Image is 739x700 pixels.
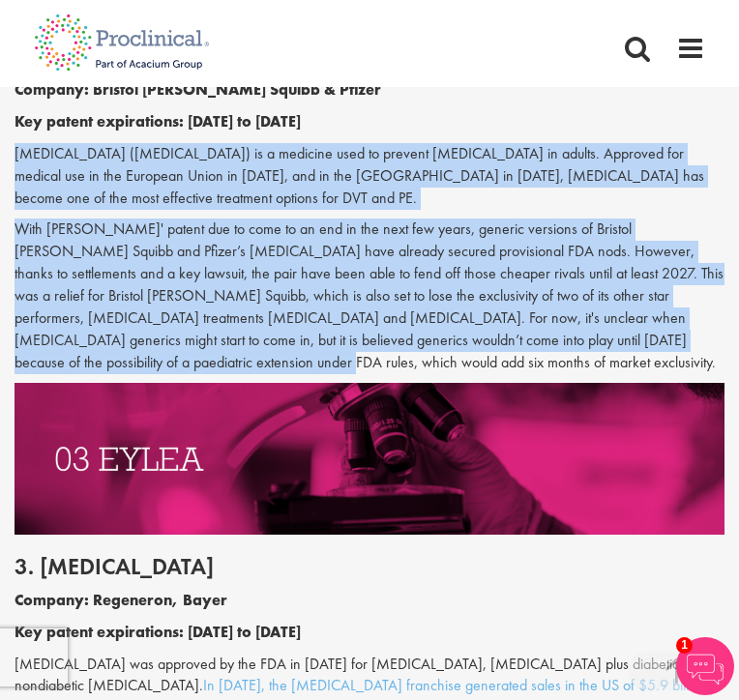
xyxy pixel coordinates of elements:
[15,79,381,100] b: Company: Bristol [PERSON_NAME] Squibb & Pfizer
[676,637,734,695] img: Chatbot
[15,590,227,610] b: Company: Regeneron, Bayer
[15,554,724,579] h2: 3. [MEDICAL_DATA]
[15,143,724,210] p: [MEDICAL_DATA] ([MEDICAL_DATA]) is a medicine used to prevent [MEDICAL_DATA] in adults. Approved ...
[203,675,707,695] a: In [DATE], the [MEDICAL_DATA] franchise generated sales in the US of $5.9 billion
[15,622,301,642] b: Key patent expirations: [DATE] to [DATE]
[15,111,301,131] b: Key patent expirations: [DATE] to [DATE]
[15,219,724,373] p: With [PERSON_NAME]' patent due to come to an end in the next few years, generic versions of Brist...
[676,637,693,654] span: 1
[15,383,724,535] img: Drugs with patents due to expire Eylea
